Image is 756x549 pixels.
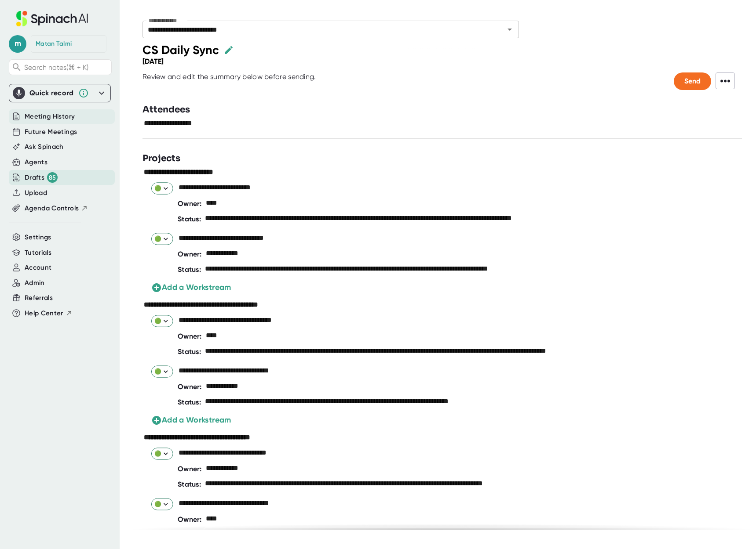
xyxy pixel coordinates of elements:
[25,203,88,213] button: Agenda Controls
[716,72,735,89] span: •••
[25,127,77,137] button: Future Meetings
[178,379,202,394] div: Owner:
[9,35,26,53] span: m
[142,103,190,116] h3: Attendees
[178,477,201,492] div: Status:
[178,262,201,277] div: Status:
[25,278,45,288] button: Admin
[154,367,170,376] span: 🟢
[178,246,202,262] div: Owner:
[504,23,516,36] button: Open
[25,142,64,152] button: Ask Spinach
[25,293,53,303] button: Referrals
[151,448,173,459] button: 🟢
[154,500,170,508] span: 🟢
[154,317,170,325] span: 🟢
[36,40,72,48] div: Matan Talmi
[25,248,51,258] button: Tutorials
[25,172,58,183] button: Drafts 85
[25,203,79,213] span: Agenda Controls
[142,57,164,65] div: [DATE]
[25,308,73,318] button: Help Center
[178,344,201,359] div: Status:
[151,233,173,245] button: 🟢
[25,263,51,273] button: Account
[178,461,202,477] div: Owner:
[154,235,170,243] span: 🟢
[151,282,231,293] button: Add a Workstream
[154,184,170,192] span: 🟢
[154,449,170,458] span: 🟢
[47,172,58,183] div: 85
[29,89,74,98] div: Quick record
[24,63,88,72] span: Search notes (⌘ + K)
[25,157,47,167] button: Agents
[178,512,202,527] div: Owner:
[25,172,58,183] div: Drafts
[178,196,202,211] div: Owner:
[178,211,201,227] div: Status:
[142,43,219,57] div: CS Daily Sync
[178,394,201,410] div: Status:
[13,84,107,102] div: Quick record
[151,182,173,194] button: 🟢
[684,77,701,85] span: Send
[151,365,173,377] button: 🟢
[151,315,173,327] button: 🟢
[151,414,231,426] button: Add a Workstream
[25,188,47,198] button: Upload
[178,329,202,344] div: Owner:
[25,308,63,318] span: Help Center
[178,527,201,542] div: Status:
[142,152,180,165] h3: Projects
[151,498,173,510] button: 🟢
[674,72,711,90] button: Send
[25,112,75,122] button: Meeting History
[25,232,51,242] button: Settings
[142,72,316,90] div: Review and edit the summary below before sending.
